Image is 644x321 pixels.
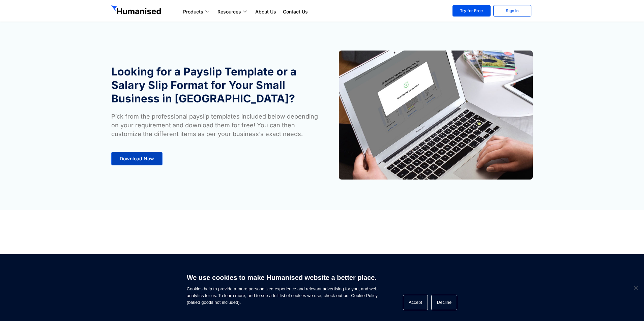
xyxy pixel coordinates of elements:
a: Try for Free [452,5,491,17]
h1: Looking for a Payslip Template or a Salary Slip Format for Your Small Business in [GEOGRAPHIC_DATA]? [111,65,319,105]
a: Resources [214,8,252,16]
a: Products [180,8,214,16]
a: Download Now [111,152,163,165]
a: Sign In [493,5,531,17]
button: Accept [403,295,428,310]
span: Cookies help to provide a more personalized experience and relevant advertising for you, and web ... [187,269,378,306]
h1: Professional Payslip Templates You Can Download and Use in Just Seconds! [202,254,439,281]
p: Pick from the professional payslip templates included below depending on your requirement and dow... [111,112,319,138]
h6: We use cookies to make Humanised website a better place. [187,273,378,282]
a: Contact Us [280,8,311,16]
button: Decline [431,295,457,310]
a: About Us [252,8,280,16]
span: Decline [632,284,639,291]
span: Download Now [120,156,154,161]
img: GetHumanised Logo [111,5,163,16]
